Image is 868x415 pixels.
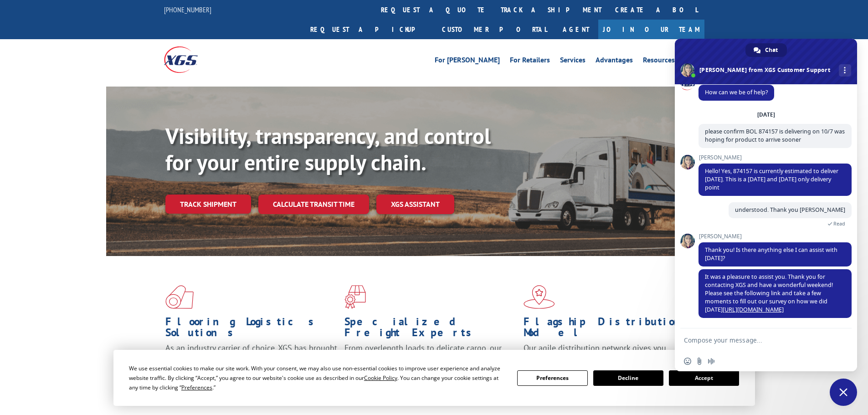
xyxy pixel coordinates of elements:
[830,379,857,406] div: Close chat
[376,195,454,214] a: XGS ASSISTANT
[765,43,778,57] span: Chat
[344,285,366,309] img: xgs-icon-focused-on-flooring-red
[258,195,369,214] a: Calculate transit time
[165,343,337,375] span: As an industry carrier of choice, XGS has brought innovation and dedication to flooring logistics...
[560,56,586,67] a: Services
[833,220,845,227] span: Read
[705,246,837,262] span: Thank you! Is there anything else I can assist with [DATE]?
[598,20,704,39] a: Join Our Team
[684,358,691,365] span: Insert an emoji
[554,20,598,39] a: Agent
[723,306,784,313] a: [URL][DOMAIN_NAME]
[165,285,194,309] img: xgs-icon-total-supply-chain-intelligence-red
[705,88,768,96] span: How can we be of help?
[696,358,703,365] span: Send a file
[364,374,397,382] span: Cookie Policy
[708,358,715,365] span: Audio message
[129,364,506,392] div: We use essential cookies to make our site work. With your consent, we may also use non-essential ...
[344,316,517,343] h1: Specialized Freight Experts
[745,43,787,57] div: Chat
[757,112,775,118] div: [DATE]
[510,56,550,67] a: For Retailers
[165,195,251,214] a: Track shipment
[164,5,211,14] a: [PHONE_NUMBER]
[524,285,555,309] img: xgs-icon-flagship-distribution-model-red
[165,122,491,176] b: Visibility, transparency, and control for your entire supply chain.
[524,343,691,364] span: Our agile distribution network gives you nationwide inventory management on demand.
[435,56,500,67] a: For [PERSON_NAME]
[165,316,338,343] h1: Flooring Logistics Solutions
[684,336,828,344] textarea: Compose your message...
[735,206,845,214] span: understood. Thank you [PERSON_NAME]
[839,64,851,77] div: More channels
[181,384,212,391] span: Preferences
[113,350,755,406] div: Cookie Consent Prompt
[344,343,517,383] p: From overlength loads to delicate cargo, our experienced staff knows the best way to move your fr...
[669,370,739,386] button: Accept
[705,273,833,313] span: It was a pleasure to assist you. Thank you for contacting XGS and have a wonderful weekend! Pleas...
[303,20,435,39] a: Request a pickup
[435,20,554,39] a: Customer Portal
[705,167,838,191] span: Hello! Yes, 874157 is currently estimated to deliver [DATE]. This is a [DATE] and [DATE] only del...
[643,56,675,67] a: Resources
[705,128,845,143] span: please confirm BOL 874157 is delivering on 10/7 was hoping for product to arrive sooner
[699,154,852,161] span: [PERSON_NAME]
[699,233,852,240] span: [PERSON_NAME]
[596,56,633,67] a: Advantages
[593,370,663,386] button: Decline
[524,316,696,343] h1: Flagship Distribution Model
[517,370,587,386] button: Preferences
